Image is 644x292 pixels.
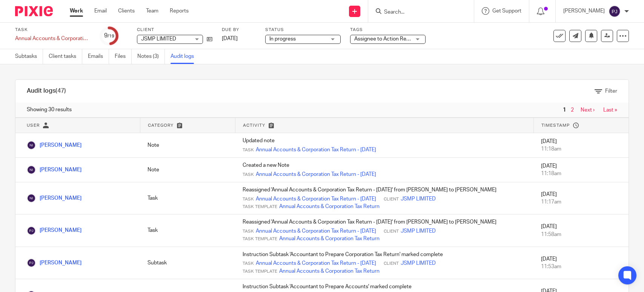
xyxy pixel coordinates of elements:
[269,36,296,42] span: In progress
[88,49,109,64] a: Emails
[243,228,254,235] span: Task
[243,269,277,275] span: Task Template
[243,123,265,127] span: Activity
[492,8,521,14] span: Get Support
[15,27,91,33] label: Task
[243,204,277,210] span: Task Template
[27,106,72,113] span: Showing 30 results
[49,49,82,64] a: Client tasks
[171,49,200,64] a: Audit logs
[27,260,81,266] a: [PERSON_NAME]
[235,158,533,182] td: Created a new Note
[609,5,621,17] img: svg%3E
[541,198,621,206] div: 11:17am
[27,258,36,267] img: Punit Joshi
[243,172,254,178] span: Task
[243,196,254,202] span: Task
[27,167,81,172] a: [PERSON_NAME]
[561,106,568,115] span: 1
[222,36,238,41] span: [DATE]
[256,171,376,178] a: Annual Accounts & Corporation Tax Return - [DATE]
[27,143,81,148] a: [PERSON_NAME]
[384,261,399,267] span: Client
[384,196,399,202] span: Client
[354,36,444,42] span: Assignee to Action Review Comments
[108,34,114,38] small: /19
[563,7,605,15] p: [PERSON_NAME]
[401,259,436,267] a: JSMP LIMITED
[235,133,533,158] td: Updated note
[115,49,132,64] a: Files
[243,261,254,267] span: Task
[141,36,176,42] span: JSMP LIMITED
[541,170,621,177] div: 11:18am
[27,226,36,235] img: Punit Joshi
[222,27,256,33] label: Due by
[541,123,570,127] span: Timestamp
[279,235,380,242] a: Annual Accounts & Corporation Tax Return
[137,27,212,33] label: Client
[235,247,533,279] td: Instruction Subtask 'Accountant to Prepare Corporation Tax Return' marked complete
[605,89,617,94] span: Filter
[235,214,533,247] td: Reassigned 'Annual Accounts & Corporation Tax Return - [DATE]' from [PERSON_NAME] to [PERSON_NAME]
[533,158,629,182] td: [DATE]
[533,247,629,279] td: [DATE]
[148,123,174,127] span: Category
[541,231,621,238] div: 11:58am
[571,107,574,113] a: 2
[27,141,36,150] img: Naeem Ibrahim
[140,182,235,214] td: Task
[104,31,114,40] div: 9
[170,7,189,15] a: Reports
[279,203,380,210] a: Annual Accounts & Corporation Tax Return
[94,7,107,15] a: Email
[140,133,235,158] td: Note
[15,35,91,42] div: Annual Accounts & Corporation Tax Return - [DATE]
[243,236,277,242] span: Task Template
[235,182,533,214] td: Reassigned 'Annual Accounts & Corporation Tax Return - [DATE]' from [PERSON_NAME] to [PERSON_NAME]
[15,49,43,64] a: Subtasks
[70,7,83,15] a: Work
[137,49,165,64] a: Notes (3)
[603,107,617,113] a: Last »
[279,267,380,275] a: Annual Accounts & Corporation Tax Return
[140,214,235,247] td: Task
[401,227,436,235] a: JSMP LIMITED
[146,7,158,15] a: Team
[401,195,436,203] a: JSMP LIMITED
[384,228,399,235] span: Client
[561,107,617,113] nav: pager
[383,9,451,16] input: Search
[541,263,621,270] div: 11:53am
[27,196,81,201] a: [PERSON_NAME]
[256,227,376,235] a: Annual Accounts & Corporation Tax Return - [DATE]
[27,165,36,174] img: Naeem Ibrahim
[533,214,629,247] td: [DATE]
[27,194,36,203] img: Naeem Ibrahim
[27,123,40,127] span: User
[350,27,426,33] label: Tags
[533,133,629,158] td: [DATE]
[243,147,254,153] span: Task
[15,35,91,42] div: Annual Accounts &amp; Corporation Tax Return - March 31, 2025
[140,247,235,279] td: Subtask
[541,145,621,153] div: 11:18am
[256,195,376,203] a: Annual Accounts & Corporation Tax Return - [DATE]
[118,7,135,15] a: Clients
[27,228,81,233] a: [PERSON_NAME]
[140,158,235,182] td: Note
[15,6,53,16] img: Pixie
[256,146,376,154] a: Annual Accounts & Corporation Tax Return - [DATE]
[265,27,341,33] label: Status
[533,182,629,214] td: [DATE]
[256,259,376,267] a: Annual Accounts & Corporation Tax Return - [DATE]
[581,107,595,113] a: Next ›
